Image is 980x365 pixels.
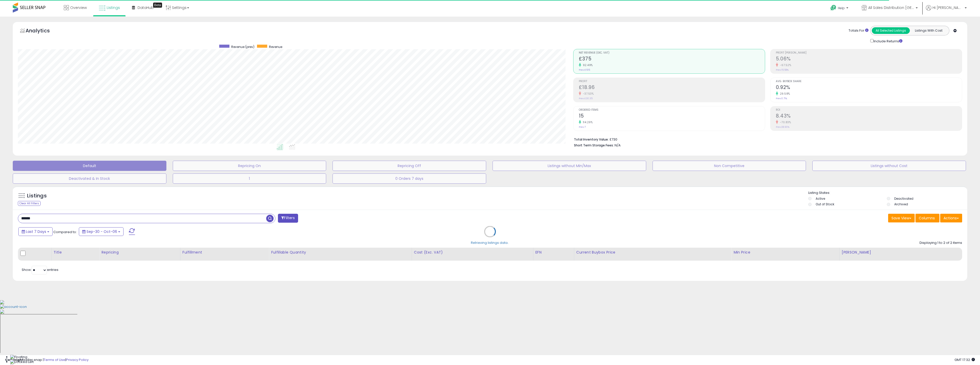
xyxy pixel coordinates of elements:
[579,113,765,120] h2: 15
[173,173,326,184] button: 1
[812,161,966,171] button: Listings without Cost
[10,355,27,360] img: Floating
[776,113,962,120] h2: 8.43%
[778,120,791,124] small: -70.83%
[13,173,166,184] button: Deactivated & In Stock
[776,56,962,63] h2: 5.06%
[778,63,791,67] small: -67.52%
[579,125,586,129] small: Prev: 7
[471,240,509,245] div: Retrieving listings data..
[581,120,593,124] small: 114.29%
[579,68,590,71] small: Prev: £195
[933,5,963,10] span: Hi [PERSON_NAME]
[866,38,909,44] div: Include Returns
[173,161,326,171] button: Repricing On
[269,45,282,49] span: Revenue
[333,161,486,171] button: Repricing Off
[581,63,593,67] small: 92.49%
[776,68,789,71] small: Prev: 15.58%
[153,3,162,8] div: Tooltip anchor
[776,109,962,111] span: ROI
[910,27,948,34] button: Listings With Cost
[574,136,958,142] li: £730
[70,5,87,10] span: Overview
[776,52,962,54] span: Profit [PERSON_NAME]
[579,109,765,111] span: Ordered Items
[107,5,120,10] span: Listings
[776,80,962,83] span: Avg. Buybox Share
[776,97,787,100] small: Prev: 0.71%
[653,161,806,171] button: Non Competitive
[579,80,765,83] span: Profit
[10,360,34,364] img: Docked Left
[138,5,154,10] span: DataHub
[776,84,962,91] h2: 0.92%
[333,173,486,184] button: 0 Orders 7 days
[579,97,593,100] small: Prev: £30.35
[849,28,868,33] div: Totals For
[26,27,60,35] h5: Analytics
[493,161,646,171] button: Listings without Min/Max
[579,52,765,54] span: Net Revenue (Exc. VAT)
[579,84,765,91] h2: £18.96
[615,143,621,148] span: N/A
[574,143,614,147] b: Short Term Storage Fees:
[579,56,765,63] h2: £375
[776,125,789,129] small: Prev: 28.90%
[778,92,790,96] small: 29.58%
[231,45,254,49] span: Revenue (prev)
[830,5,837,11] i: Get Help
[826,1,853,17] a: Help
[926,5,967,17] a: Hi [PERSON_NAME]
[838,6,845,10] span: Help
[13,161,166,171] button: Default
[574,137,609,142] b: Total Inventory Value:
[868,5,914,10] span: All Sales Distribution [GEOGRAPHIC_DATA]
[581,92,594,96] small: -37.53%
[872,27,910,34] button: All Selected Listings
